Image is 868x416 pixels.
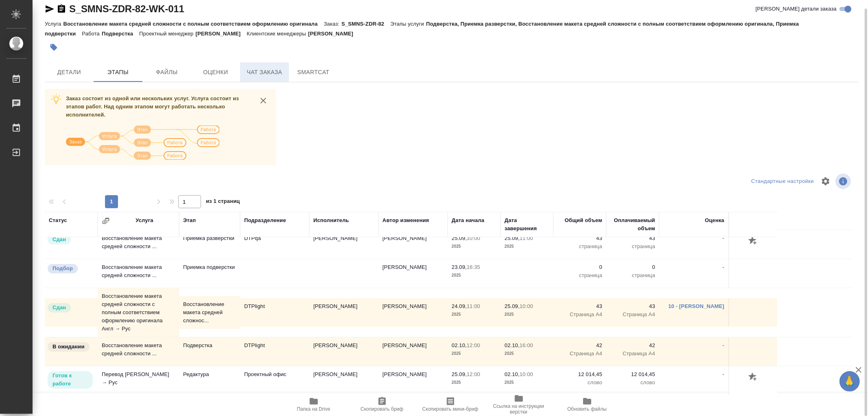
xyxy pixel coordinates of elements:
[723,264,724,270] a: -
[416,393,485,416] button: Скопировать мини-бриф
[505,303,520,309] p: 25.09,
[390,21,426,27] p: Этапы услуги
[452,264,467,270] p: 23.09,
[467,303,480,309] p: 11:00
[840,371,860,392] button: 🙏
[452,271,496,280] p: 2025
[558,350,602,358] p: Страница А4
[505,216,549,233] div: Дата завершения
[490,403,548,415] span: Ссылка на инструкции верстки
[610,242,655,251] p: страница
[245,67,284,77] span: Чат заказа
[610,370,655,379] p: 12 014,45
[452,303,467,309] p: 24.09,
[558,263,602,271] p: 0
[558,341,602,350] p: 42
[558,271,602,280] p: страница
[45,38,63,56] button: Добавить тэг
[309,366,378,395] td: [PERSON_NAME]
[247,31,308,37] p: Клиентские менеджеры
[102,217,110,225] button: Сгруппировать
[280,393,348,416] button: Папка на Drive
[378,366,448,395] td: [PERSON_NAME]
[485,393,553,416] button: Ссылка на инструкции верстки
[240,366,309,395] td: Проектный офис
[452,371,467,377] p: 25.09,
[452,342,467,348] p: 02.10,
[610,234,655,242] p: 43
[505,242,549,251] p: 2025
[183,341,236,350] p: Подверстка
[610,310,655,319] p: Страница А4
[139,31,195,37] p: Проектный менеджер
[505,379,549,387] p: 2025
[668,303,724,309] a: 10 - [PERSON_NAME]
[610,302,655,310] p: 43
[558,242,602,251] p: страница
[50,67,89,77] span: Детали
[816,172,835,191] span: Настроить таблицу
[309,230,378,259] td: [PERSON_NAME]
[505,350,549,358] p: 2025
[610,350,655,358] p: Страница А4
[558,302,602,310] p: 43
[69,3,184,14] a: S_SMNS-ZDR-82-WK-011
[147,67,186,77] span: Файлы
[98,366,179,395] td: Перевод [PERSON_NAME] → Рус
[383,216,429,225] div: Автор изменения
[98,337,179,366] td: Восстановление макета средней сложности ...
[98,67,138,77] span: Этапы
[136,216,153,225] div: Услуга
[183,216,196,225] div: Этап
[240,298,309,327] td: DTPlight
[294,67,333,77] span: SmartCat
[313,216,349,225] div: Исполнитель
[567,406,607,412] span: Обновить файлы
[378,230,448,259] td: [PERSON_NAME]
[467,342,480,348] p: 12:00
[52,343,85,351] p: В ожидании
[257,95,269,107] button: close
[610,341,655,350] p: 42
[52,304,66,312] p: Сдан
[309,298,378,327] td: [PERSON_NAME]
[57,4,66,14] button: Скопировать ссылку
[297,406,330,412] span: Папка на Drive
[505,235,520,241] p: 25.09,
[520,235,533,241] p: 11:00
[52,236,66,244] p: Сдан
[324,21,341,27] p: Заказ:
[452,350,496,358] p: 2025
[520,371,533,377] p: 10:00
[52,264,73,273] p: Подбор
[45,21,63,27] p: Услуга
[244,216,286,225] div: Подразделение
[348,393,416,416] button: Скопировать бриф
[610,379,655,387] p: слово
[610,271,655,280] p: страница
[835,174,853,189] span: Посмотреть информацию
[66,95,239,118] span: Заказ состоит из одной или нескольких услуг. Услуга состоит из этапов работ. Над одним этапом мог...
[610,216,655,233] div: Оплачиваемый объем
[183,370,236,379] p: Редактура
[723,235,724,241] a: -
[558,379,602,387] p: слово
[452,235,467,241] p: 25.09,
[467,235,480,241] p: 10:00
[723,342,724,348] a: -
[240,230,309,259] td: DTPqa
[452,216,484,225] div: Дата начала
[196,31,247,37] p: [PERSON_NAME]
[467,264,480,270] p: 16:35
[749,175,816,188] div: split button
[98,230,179,259] td: Восстановление макета средней сложности ...
[206,196,240,208] span: из 1 страниц
[505,310,549,319] p: 2025
[361,406,403,412] span: Скопировать бриф
[746,370,760,384] button: Добавить оценку
[341,21,390,27] p: S_SMNS-ZDR-82
[467,371,480,377] p: 12:00
[98,288,179,337] td: Восстановление макета средней сложности с полным соответствием оформлению оригинала Англ → Рус
[746,234,760,248] button: Добавить оценку
[82,31,102,37] p: Работа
